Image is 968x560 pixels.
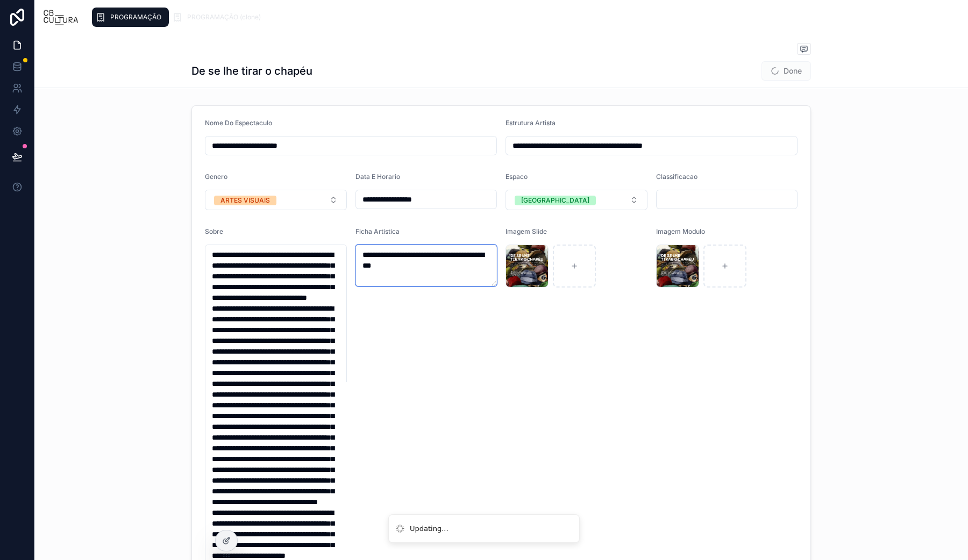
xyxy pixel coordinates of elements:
[187,13,261,21] span: PROGRAMAÇÃO (clone)
[110,13,161,21] span: PROGRAMAÇÃO
[506,190,647,210] button: Select Button
[205,119,272,127] span: Nome Do Espectaculo
[506,119,556,127] span: Estrutura Artista
[656,173,697,181] span: Classificacao
[92,8,169,27] a: PROGRAMAÇÃO
[410,523,449,534] div: Updating...
[506,173,528,181] span: Espaco
[656,227,705,235] span: Imagem Modulo
[88,5,959,29] div: scrollable content
[205,190,347,210] button: Select Button
[355,173,400,181] span: Data E Horario
[506,227,547,235] span: Imagem Slide
[191,63,312,78] h1: De se lhe tirar o chapéu
[220,196,270,205] div: ARTES VISUAIS
[205,173,227,181] span: Genero
[205,227,223,235] span: Sobre
[169,8,268,27] a: PROGRAMAÇÃO (clone)
[43,9,79,26] img: App logo
[521,196,589,205] div: [GEOGRAPHIC_DATA]
[355,227,400,235] span: Ficha Artistica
